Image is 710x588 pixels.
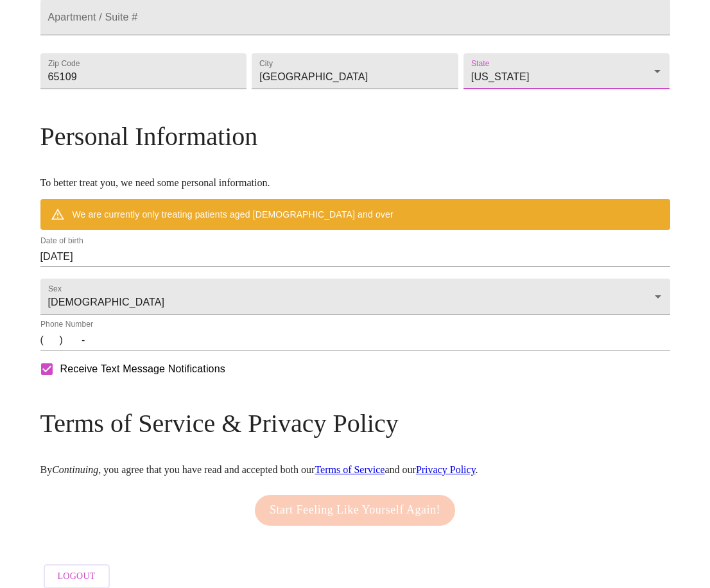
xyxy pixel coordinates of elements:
a: Privacy Policy [416,464,476,475]
span: Receive Text Message Notifications [60,361,225,377]
span: Logout [58,569,96,585]
p: To better treat you, we need some personal information. [40,177,670,189]
div: [DEMOGRAPHIC_DATA] [40,279,670,315]
h3: Personal Information [40,121,670,151]
h3: Terms of Service & Privacy Policy [40,408,670,438]
p: By , you agree that you have read and accepted both our and our . [40,464,670,476]
div: We are currently only treating patients aged [DEMOGRAPHIC_DATA] and over [73,203,394,226]
a: Terms of Service [315,464,385,475]
em: Continuing [52,464,98,475]
label: Date of birth [40,238,83,245]
label: Phone Number [40,321,93,329]
div: [US_STATE] [463,53,670,89]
